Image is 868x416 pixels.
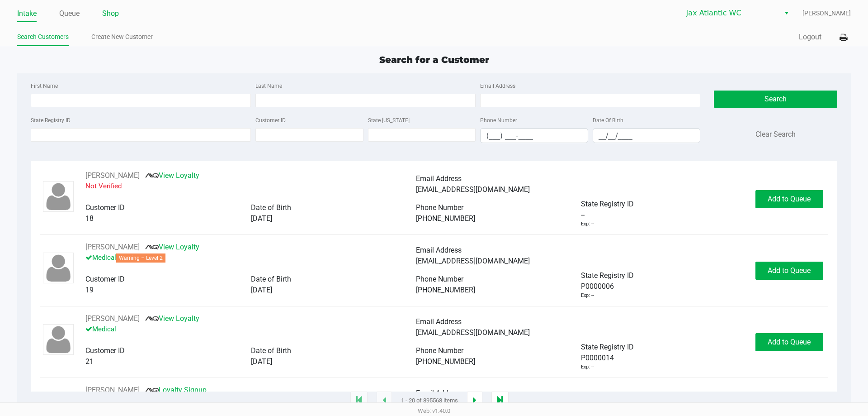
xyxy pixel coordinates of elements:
[768,266,811,275] span: Add to Queue
[686,8,774,19] span: Jax Atlantic WC
[416,346,463,355] span: Phone Number
[768,195,811,203] span: Add to Queue
[251,346,291,355] span: Date of Birth
[145,171,199,180] a: View Loyalty
[102,7,119,20] a: Shop
[416,357,475,366] span: [PHONE_NUMBER]
[85,385,140,396] button: See customer info
[85,346,125,355] span: Customer ID
[251,203,291,212] span: Date of Birth
[59,7,80,20] a: Queue
[416,185,530,194] span: [EMAIL_ADDRESS][DOMAIN_NAME]
[379,54,489,65] span: Search for a Customer
[581,200,634,208] span: State Registry ID
[145,243,199,251] a: View Loyalty
[416,246,462,254] span: Email Address
[467,392,482,410] app-submit-button: Next
[416,174,462,183] span: Email Address
[85,170,140,181] button: See customer info
[481,129,588,143] input: Format: (999) 999-9999
[85,275,125,283] span: Customer ID
[85,253,416,263] p: Medical
[85,181,416,191] p: Not Verified
[581,271,634,280] span: State Registry ID
[145,314,199,323] a: View Loyalty
[581,220,594,228] div: Exp: --
[593,116,623,124] label: Date Of Birth
[755,129,796,140] button: Clear Search
[17,7,37,20] a: Intake
[116,253,165,263] span: Warning – Level 2
[251,214,272,223] span: [DATE]
[755,333,823,351] button: Add to Queue
[799,32,821,43] button: Logout
[755,190,823,208] button: Add to Queue
[401,396,458,405] span: 1 - 20 of 895568 items
[480,82,515,90] label: Email Address
[581,281,614,292] span: P0000006
[416,275,463,283] span: Phone Number
[255,82,282,90] label: Last Name
[85,286,94,294] span: 19
[416,317,462,326] span: Email Address
[416,203,463,212] span: Phone Number
[85,203,125,212] span: Customer ID
[17,31,69,43] a: Search Customers
[31,116,71,124] label: State Registry ID
[491,392,509,410] app-submit-button: Move to last page
[85,324,416,335] p: Medical
[755,262,823,280] button: Add to Queue
[251,357,272,366] span: [DATE]
[31,82,58,90] label: First Name
[416,214,475,223] span: [PHONE_NUMBER]
[416,328,530,337] span: [EMAIL_ADDRESS][DOMAIN_NAME]
[85,242,140,253] button: See customer info
[581,363,594,371] div: Exp: --
[145,386,207,394] a: Loyalty Signup
[377,392,392,410] app-submit-button: Previous
[85,357,94,366] span: 21
[251,275,291,283] span: Date of Birth
[768,338,811,346] span: Add to Queue
[802,9,851,18] span: [PERSON_NAME]
[714,91,837,108] button: Search
[85,313,140,324] button: See customer info
[593,129,700,143] input: Format: MM/DD/YYYY
[581,343,634,351] span: State Registry ID
[581,292,594,300] div: Exp: --
[480,116,517,124] label: Phone Number
[581,210,585,220] span: --
[368,116,410,124] label: State [US_STATE]
[593,128,701,143] kendo-maskedtextbox: Format: MM/DD/YYYY
[350,392,368,410] app-submit-button: Move to first page
[91,31,153,43] a: Create New Customer
[416,286,475,294] span: [PHONE_NUMBER]
[418,407,450,414] span: Web: v1.40.0
[416,257,530,265] span: [EMAIL_ADDRESS][DOMAIN_NAME]
[480,128,588,143] kendo-maskedtextbox: Format: (999) 999-9999
[251,286,272,294] span: [DATE]
[581,353,614,363] span: P0000014
[416,389,462,397] span: Email Address
[780,5,793,21] button: Select
[255,116,286,124] label: Customer ID
[85,214,94,223] span: 18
